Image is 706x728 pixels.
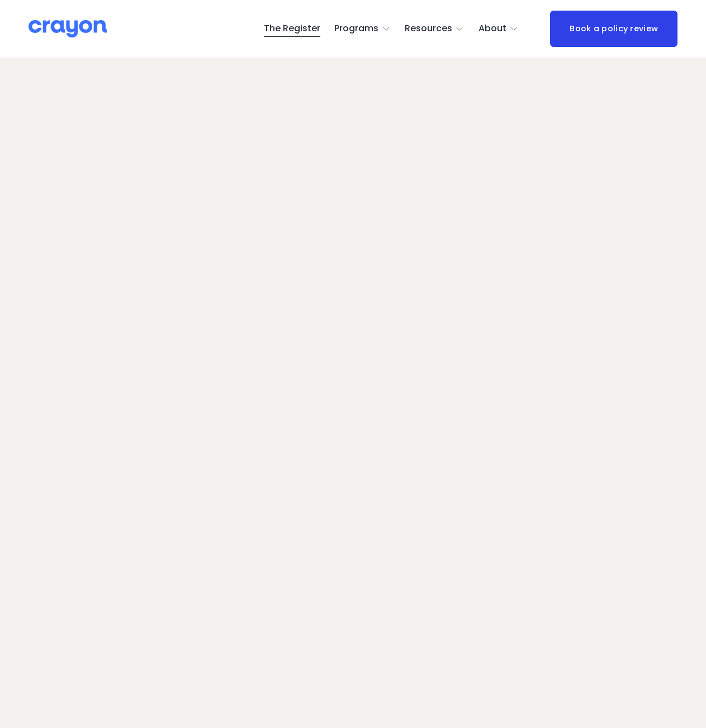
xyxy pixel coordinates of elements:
[478,21,506,37] span: About
[264,20,320,38] a: The Register
[405,21,452,37] span: Resources
[334,20,391,38] a: folder dropdown
[334,21,378,37] span: Programs
[550,11,677,47] a: Book a policy review
[405,20,465,38] a: folder dropdown
[29,19,107,39] img: Crayon
[478,20,519,38] a: folder dropdown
